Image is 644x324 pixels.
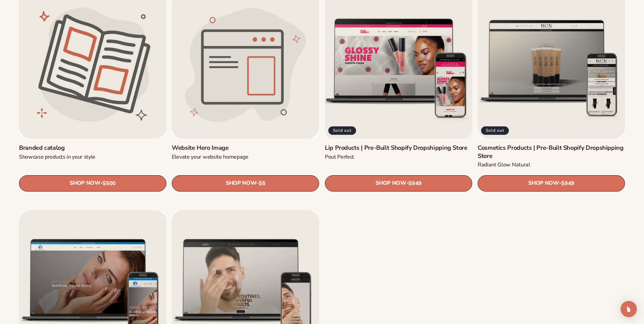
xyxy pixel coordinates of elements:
[408,180,422,186] span: $949
[528,180,559,186] span: SHOP NOW
[172,175,319,191] a: SHOP NOW- $5
[375,180,406,186] span: SHOP NOW
[259,180,265,186] span: $5
[621,301,637,317] div: Open Intercom Messenger
[19,144,166,152] a: Branded catalog
[103,180,116,186] span: $500
[478,144,625,160] a: Cosmetics Products | Pre-Built Shopify Dropshipping Store
[70,180,100,186] span: SHOP NOW
[478,175,625,191] a: SHOP NOW- $949
[172,144,319,152] a: Website Hero Image
[561,180,574,186] span: $949
[19,175,166,191] a: SHOP NOW- $500
[226,180,256,186] span: SHOP NOW
[325,144,472,152] a: Lip Products | Pre-Built Shopify Dropshipping Store
[325,175,472,191] a: SHOP NOW- $949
